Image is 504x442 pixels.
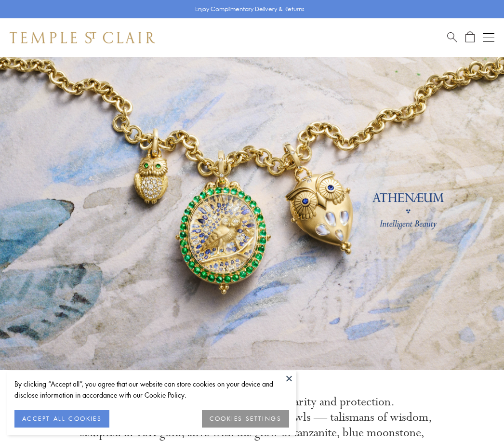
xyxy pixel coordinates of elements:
[14,410,109,428] button: ACCEPT ALL COOKIES
[202,410,289,428] button: COOKIES SETTINGS
[465,31,475,43] a: Open Shopping Bag
[14,378,289,401] div: By clicking “Accept all”, you agree that our website can store cookies on your device and disclos...
[195,4,305,14] p: Enjoy Complimentary Delivery & Returns
[447,31,457,43] a: Search
[456,397,494,432] iframe: Gorgias live chat messenger
[10,32,155,43] img: Temple St. Clair
[483,32,494,43] button: Open navigation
